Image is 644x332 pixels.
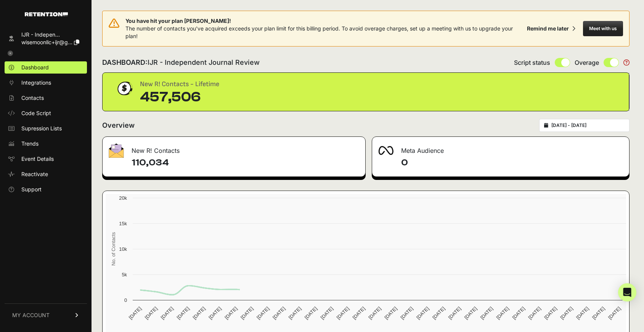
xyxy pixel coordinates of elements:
text: 20k [119,195,127,201]
a: Event Details [5,153,87,165]
span: Dashboard [21,64,49,71]
text: [DATE] [607,306,622,321]
div: Remind me later [527,25,569,32]
text: [DATE] [287,306,302,321]
text: No. of Contacts [111,232,116,266]
span: Code Script [21,109,51,117]
text: [DATE] [320,306,334,321]
text: [DATE] [176,306,191,321]
span: The number of contacts you've acquired exceeds your plan limit for this billing period. To avoid ... [125,25,513,39]
text: [DATE] [383,306,398,321]
text: 10k [119,246,127,252]
img: fa-meta-2f981b61bb99beabf952f7030308934f19ce035c18b003e963880cc3fabeebb7.png [378,146,393,155]
button: Remind me later [524,22,578,35]
text: [DATE] [255,306,270,321]
img: Retention.com [25,12,68,16]
div: 457,506 [140,90,219,105]
span: Overage [575,58,599,67]
span: IJR - Independent Journal Review [148,58,260,66]
div: New R! Contacts - Lifetime [140,79,219,90]
span: wisemoonllc+ijr@g... [21,39,72,45]
span: MY ACCOUNT [12,311,50,319]
text: [DATE] [463,306,478,321]
text: [DATE] [511,306,526,321]
text: [DATE] [223,306,238,321]
span: Trends [21,140,39,148]
text: [DATE] [239,306,254,321]
button: Meet with us [583,21,623,36]
text: [DATE] [351,306,366,321]
text: [DATE] [495,306,510,321]
span: You have hit your plan [PERSON_NAME]! [125,17,524,25]
text: [DATE] [527,306,542,321]
text: [DATE] [191,306,206,321]
a: Integrations [5,77,87,89]
div: IJR - Indepen... [21,31,79,38]
text: [DATE] [336,306,350,321]
text: 15k [119,221,127,226]
text: [DATE] [160,306,175,321]
div: New R! Contacts [103,137,365,160]
img: fa-envelope-19ae18322b30453b285274b1b8af3d052b27d846a4fbe8435d1a52b978f639a2.png [109,143,124,158]
span: Script status [514,58,550,67]
text: 0 [124,297,127,303]
text: 5k [122,272,127,277]
a: Support [5,183,87,196]
text: [DATE] [128,306,143,321]
text: [DATE] [543,306,558,321]
span: Supression Lists [21,125,62,132]
text: [DATE] [207,306,222,321]
text: [DATE] [144,306,159,321]
text: [DATE] [559,306,574,321]
a: MY ACCOUNT [5,303,87,327]
text: [DATE] [271,306,286,321]
a: Contacts [5,92,87,104]
a: IJR - Indepen... wisemoonllc+ijr@g... [5,29,87,48]
a: Supression Lists [5,122,87,135]
a: Reactivate [5,168,87,180]
div: Meta Audience [372,137,630,160]
span: Integrations [21,79,51,87]
text: [DATE] [304,306,318,321]
text: [DATE] [415,306,430,321]
h4: 110,034 [132,157,359,169]
text: [DATE] [447,306,462,321]
span: Reactivate [21,170,48,178]
h2: DASHBOARD: [102,57,260,68]
text: [DATE] [479,306,494,321]
text: [DATE] [367,306,382,321]
div: Open Intercom Messenger [618,283,636,302]
span: Contacts [21,94,44,102]
h4: 0 [401,157,623,169]
a: Code Script [5,107,87,119]
img: dollar-coin-05c43ed7efb7bc0c12610022525b4bbbb207c7efeef5aecc26f025e68dcafac9.png [115,79,134,98]
a: Dashboard [5,61,87,74]
text: [DATE] [399,306,414,321]
text: [DATE] [431,306,446,321]
a: Trends [5,138,87,150]
text: [DATE] [575,306,590,321]
span: Support [21,186,42,193]
text: [DATE] [591,306,606,321]
h2: Overview [102,120,135,131]
span: Event Details [21,155,54,163]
